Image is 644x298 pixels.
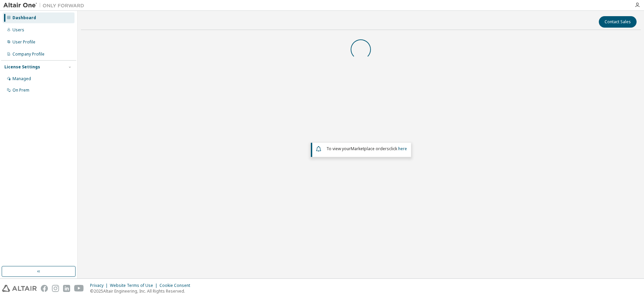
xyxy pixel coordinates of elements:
[90,283,110,288] div: Privacy
[110,283,159,288] div: Website Terms of Use
[159,283,194,288] div: Cookie Consent
[326,146,407,152] span: To view your click
[3,2,88,9] img: Altair One
[63,285,70,292] img: linkedin.svg
[351,146,389,152] em: Marketplace orders
[398,146,407,152] a: here
[599,16,637,28] button: Contact Sales
[2,285,37,292] img: altair_logo.svg
[12,39,35,45] div: User Profile
[52,285,59,292] img: instagram.svg
[12,52,45,57] div: Company Profile
[4,64,40,70] div: License Settings
[12,15,36,21] div: Dashboard
[90,288,194,294] p: © 2025 Altair Engineering, Inc. All Rights Reserved.
[12,27,24,33] div: Users
[41,285,48,292] img: facebook.svg
[74,285,84,292] img: youtube.svg
[12,88,29,93] div: On Prem
[12,76,31,81] div: Managed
